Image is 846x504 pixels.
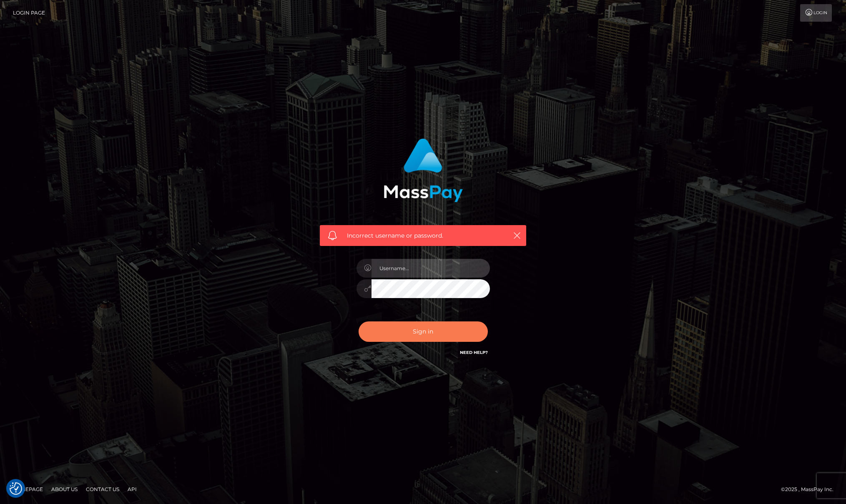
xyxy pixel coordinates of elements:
[10,482,22,495] img: Revisit consent button
[48,483,81,496] a: About Us
[800,4,832,22] a: Login
[359,321,488,342] button: Sign in
[9,483,46,496] a: Homepage
[13,4,45,22] a: Login Page
[347,231,499,240] span: Incorrect username or password.
[781,485,840,494] div: © 2025 , MassPay Inc.
[10,482,22,495] button: Consent Preferences
[372,259,490,278] input: Username...
[384,138,463,202] img: MassPay Login
[124,483,140,496] a: API
[83,483,123,496] a: Contact Us
[460,350,488,355] a: Need Help?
